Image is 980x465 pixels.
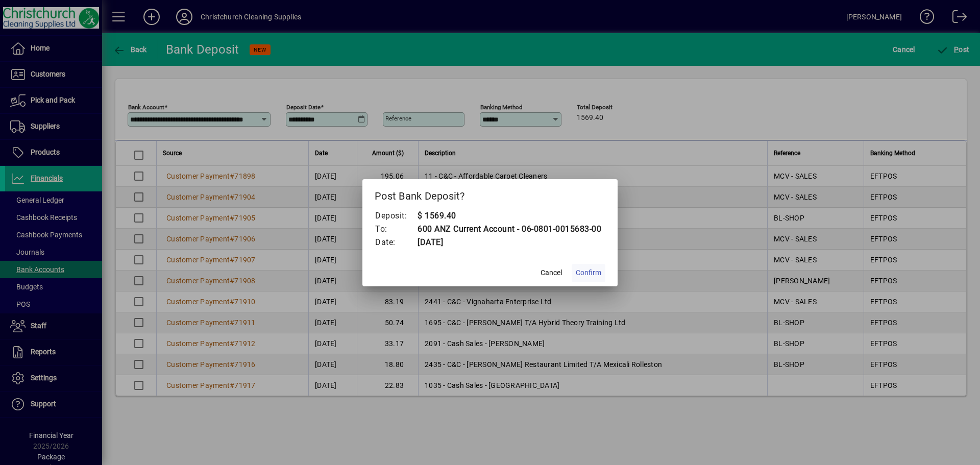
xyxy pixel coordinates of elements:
button: Confirm [572,264,605,282]
td: [DATE] [417,236,601,249]
td: $ 1569.40 [417,209,601,223]
td: Date: [375,236,417,249]
span: Cancel [541,267,562,278]
button: Cancel [535,264,568,282]
td: 600 ANZ Current Account - 06-0801-0015683-00 [417,223,601,236]
td: Deposit: [375,209,417,223]
h2: Post Bank Deposit? [362,179,618,209]
span: Confirm [576,267,601,278]
td: To: [375,223,417,236]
